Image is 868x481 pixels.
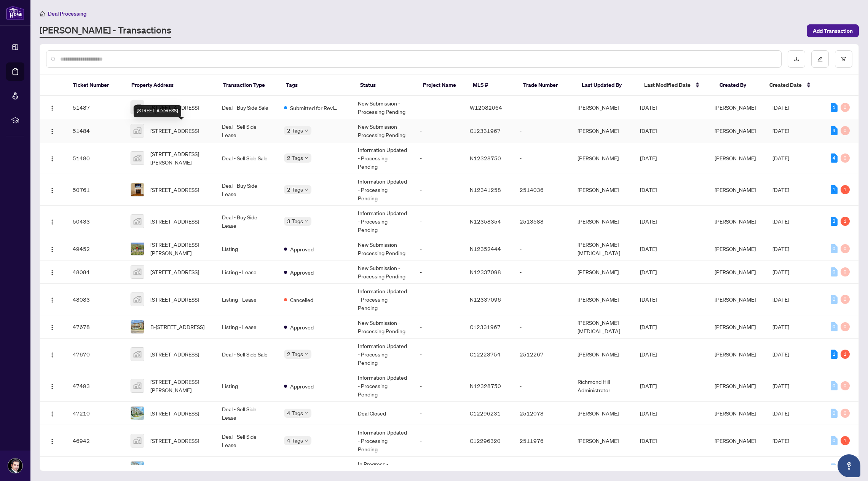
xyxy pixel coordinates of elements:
[352,237,414,260] td: New Submission - Processing Pending
[817,56,823,62] span: edit
[216,284,278,315] td: Listing - Lease
[715,218,756,225] span: [PERSON_NAME]
[470,104,502,111] span: W12082064
[352,457,414,480] td: In Progress - Pending Information
[150,295,199,304] span: [STREET_ADDRESS]
[831,463,838,473] div: 0
[290,382,314,390] span: Approved
[640,382,657,389] span: [DATE]
[514,206,571,237] td: 2513588
[841,185,850,194] div: 1
[352,315,414,339] td: New Submission - Processing Pending
[841,153,850,163] div: 0
[287,350,303,358] span: 2 Tags
[46,266,58,278] button: Logo
[49,384,55,390] img: Logo
[131,407,144,420] img: thumbnail-img
[831,381,838,390] div: 0
[514,425,571,457] td: 2511976
[49,438,55,444] img: Logo
[49,105,55,111] img: Logo
[640,410,657,417] span: [DATE]
[46,462,58,474] button: Logo
[414,142,464,174] td: -
[414,315,464,339] td: -
[517,75,576,96] th: Trade Number
[305,156,308,160] span: down
[841,295,850,304] div: 0
[571,370,633,402] td: Richmond Hill Administrator
[150,436,199,445] span: [STREET_ADDRESS]
[772,104,789,111] span: [DATE]
[46,152,58,164] button: Logo
[414,96,464,119] td: -
[571,315,633,339] td: [PERSON_NAME][MEDICAL_DATA]
[287,409,303,417] span: 4 Tags
[811,50,829,68] button: edit
[305,129,308,133] span: down
[67,339,124,370] td: 47670
[470,296,501,303] span: N12337096
[414,119,464,142] td: -
[49,246,55,252] img: Logo
[46,215,58,227] button: Logo
[280,75,354,96] th: Tags
[414,457,464,480] td: -
[352,174,414,206] td: Information Updated - Processing Pending
[46,243,58,255] button: Logo
[46,184,58,196] button: Logo
[131,265,144,278] img: thumbnail-img
[841,103,850,112] div: 0
[638,75,713,96] th: Last Modified Date
[216,174,278,206] td: Deal - Buy Side Lease
[640,104,657,111] span: [DATE]
[49,324,55,331] img: Logo
[67,402,124,425] td: 47210
[131,348,144,361] img: thumbnail-img
[216,339,278,370] td: Deal - Sell Side Sale
[514,402,571,425] td: 2512078
[807,24,859,37] button: Add Transaction
[470,127,501,134] span: C12331967
[831,267,838,276] div: 0
[576,75,638,96] th: Last Updated By
[715,410,756,417] span: [PERSON_NAME]
[216,119,278,142] td: Deal - Sell Side Lease
[290,104,340,112] span: Submitted for Review
[571,457,633,480] td: Latai Seadat
[715,351,756,358] span: [PERSON_NAME]
[150,350,199,358] span: [STREET_ADDRESS]
[470,218,501,225] span: N12358354
[67,142,124,174] td: 51480
[216,237,278,260] td: Listing
[831,153,838,163] div: 4
[772,268,789,275] span: [DATE]
[217,75,280,96] th: Transaction Type
[772,218,789,225] span: [DATE]
[414,339,464,370] td: -
[571,425,633,457] td: [PERSON_NAME]
[46,435,58,447] button: Logo
[290,268,314,276] span: Approved
[67,206,124,237] td: 50433
[831,409,838,418] div: 0
[571,174,633,206] td: [PERSON_NAME]
[67,75,125,96] th: Ticket Number
[470,437,501,444] span: C12296320
[414,260,464,284] td: -
[841,409,850,418] div: 0
[216,142,278,174] td: Deal - Sell Side Sale
[150,323,204,331] span: B-[STREET_ADDRESS]
[571,284,633,315] td: [PERSON_NAME]
[46,125,58,137] button: Logo
[514,119,571,142] td: -
[131,215,144,228] img: thumbnail-img
[772,382,789,389] span: [DATE]
[352,206,414,237] td: Information Updated - Processing Pending
[290,323,314,331] span: Approved
[470,245,501,252] span: N12352444
[49,270,55,276] img: Logo
[305,439,308,443] span: down
[841,267,850,276] div: 0
[713,75,764,96] th: Created By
